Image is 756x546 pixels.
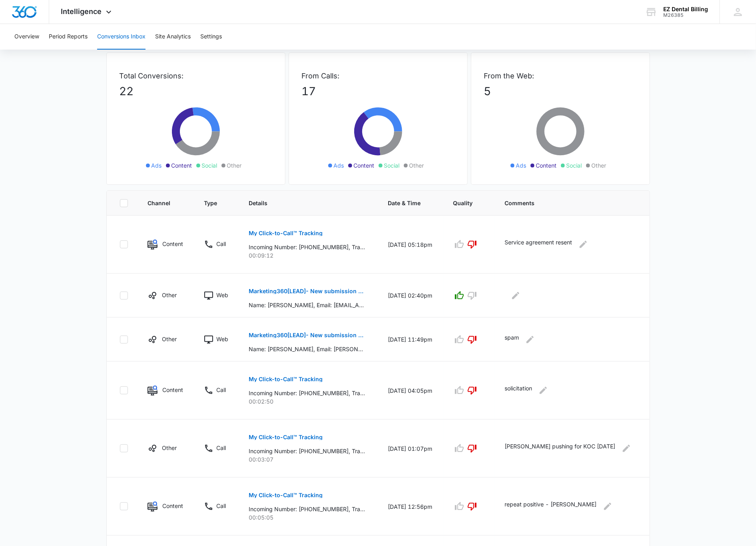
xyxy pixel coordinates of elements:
button: Settings [200,24,222,50]
p: Service agreement resent [505,238,572,251]
span: Other [592,161,606,170]
span: Content [536,161,557,170]
p: Incoming Number: [PHONE_NUMBER], Tracking Number: [PHONE_NUMBER], Ring To: [PHONE_NUMBER], Caller... [249,389,365,397]
span: Social [202,161,217,170]
p: My Click-to-Call™ Tracking [249,492,323,498]
p: 00:09:12 [249,251,369,260]
p: Call [216,386,226,394]
button: My Click-to-Call™ Tracking [249,428,323,447]
p: 17 [302,83,455,100]
p: [PERSON_NAME] pushing for KOC [DATE] [505,442,615,455]
p: 00:05:05 [249,513,369,522]
p: Web [216,335,228,343]
span: Ads [516,161,527,170]
p: Incoming Number: [PHONE_NUMBER], Tracking Number: [PHONE_NUMBER], Ring To: [PHONE_NUMBER], Caller... [249,243,365,251]
button: My Click-to-Call™ Tracking [249,370,323,389]
p: Other [162,444,177,452]
td: [DATE] 01:07pm [378,420,443,478]
button: Edit Comments [509,289,522,302]
p: Total Conversions: [120,70,272,81]
button: Edit Comments [537,384,550,397]
button: Conversions Inbox [97,24,146,50]
p: Content [162,240,183,248]
p: Call [216,444,226,452]
span: Content [172,161,192,170]
button: Overview [14,24,39,50]
p: 00:03:07 [249,455,369,464]
td: [DATE] 04:05pm [378,362,443,420]
td: [DATE] 02:40pm [378,274,443,318]
button: Site Analytics [155,24,191,50]
p: Call [216,502,226,510]
span: Quality [453,199,474,207]
button: Edit Comments [620,442,633,455]
button: Period Reports [49,24,88,50]
p: My Click-to-Call™ Tracking [249,230,323,236]
button: My Click-to-Call™ Tracking [249,486,323,505]
p: Incoming Number: [PHONE_NUMBER], Tracking Number: [PHONE_NUMBER], Ring To: [PHONE_NUMBER], Caller... [249,447,365,455]
td: [DATE] 11:49pm [378,318,443,362]
span: Social [384,161,400,170]
button: Edit Comments [524,333,537,346]
p: Marketing360[LEAD]- New submission from Monster Page Contact Form EZ Dental Billing [249,332,365,338]
p: My Click-to-Call™ Tracking [249,376,323,382]
span: Ads [152,161,162,170]
span: Channel [148,199,173,207]
span: Social [567,161,582,170]
div: account id [663,12,708,18]
p: 5 [484,83,637,100]
span: Date & Time [388,199,422,207]
span: Details [249,199,357,207]
p: Name: [PERSON_NAME], Email: [PERSON_NAME][EMAIL_ADDRESS][PERSON_NAME][DOMAIN_NAME] (mailto:[PERSO... [249,345,365,353]
div: account name [663,6,708,12]
p: Marketing360[LEAD]- New submission from Contact Us EZ Dental Billing [249,288,365,294]
span: Type [204,199,218,207]
p: Content [162,502,183,510]
p: spam [505,333,519,346]
span: Ads [334,161,344,170]
p: My Click-to-Call™ Tracking [249,434,323,440]
p: Call [216,240,226,248]
span: Other [409,161,424,170]
button: Edit Comments [577,238,590,251]
button: Marketing360[LEAD]- New submission from Contact Us EZ Dental Billing [249,282,365,301]
p: From the Web: [484,70,637,81]
button: Marketing360[LEAD]- New submission from Monster Page Contact Form EZ Dental Billing [249,326,365,345]
span: Content [354,161,375,170]
span: Comments [505,199,625,207]
p: Other [162,335,177,343]
button: Edit Comments [601,500,614,513]
p: 22 [120,83,272,100]
p: 00:02:50 [249,397,369,406]
td: [DATE] 12:56pm [378,478,443,536]
span: Other [227,161,242,170]
p: solicitation [505,384,532,397]
p: Incoming Number: [PHONE_NUMBER], Tracking Number: [PHONE_NUMBER], Ring To: [PHONE_NUMBER], Caller... [249,505,365,513]
p: Other [162,291,177,299]
p: Name: [PERSON_NAME], Email: [EMAIL_ADDRESS][DOMAIN_NAME] (mailto:[EMAIL_ADDRESS][DOMAIN_NAME]), P... [249,301,365,309]
p: From Calls: [302,70,455,81]
p: Content [162,386,183,394]
p: repeat positive - [PERSON_NAME] [505,500,596,513]
button: My Click-to-Call™ Tracking [249,224,323,243]
p: Web [216,291,228,299]
td: [DATE] 05:18pm [378,216,443,274]
span: Intelligence [61,7,102,16]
